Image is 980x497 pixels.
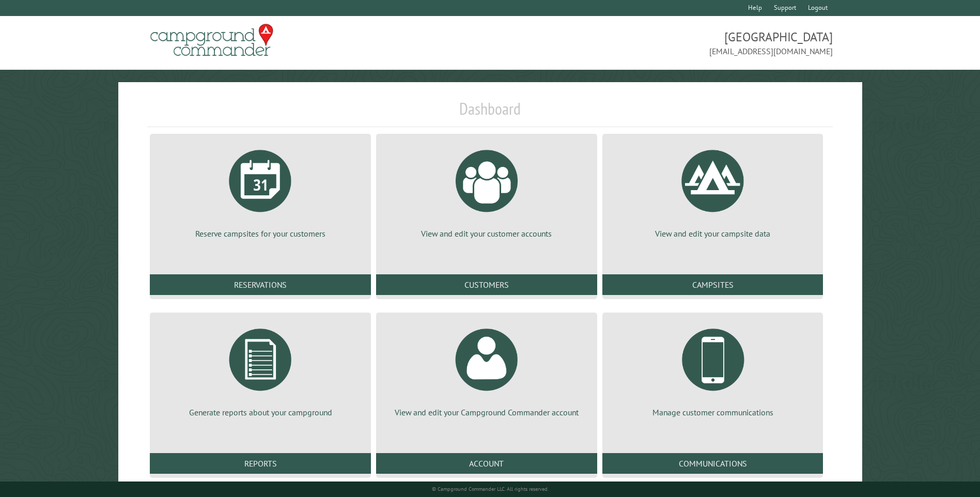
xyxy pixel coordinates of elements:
[432,486,549,492] small: © Campground Commander LLC. All rights reserved.
[150,453,371,474] a: Reports
[602,453,823,474] a: Communications
[388,407,585,418] p: View and edit your Campground Commander account
[147,99,832,127] h1: Dashboard
[490,28,833,57] span: [GEOGRAPHIC_DATA] [EMAIL_ADDRESS][DOMAIN_NAME]
[615,407,811,418] p: Manage customer communications
[162,228,359,239] p: Reserve campsites for your customers
[376,453,597,474] a: Account
[615,321,811,418] a: Manage customer communications
[376,274,597,295] a: Customers
[162,407,359,418] p: Generate reports about your campground
[388,142,585,239] a: View and edit your customer accounts
[388,228,585,239] p: View and edit your customer accounts
[602,274,823,295] a: Campsites
[162,321,359,418] a: Generate reports about your campground
[388,321,585,418] a: View and edit your Campground Commander account
[147,20,276,60] img: Campground Commander
[615,142,811,239] a: View and edit your campsite data
[615,228,811,239] p: View and edit your campsite data
[162,142,359,239] a: Reserve campsites for your customers
[150,274,371,295] a: Reservations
